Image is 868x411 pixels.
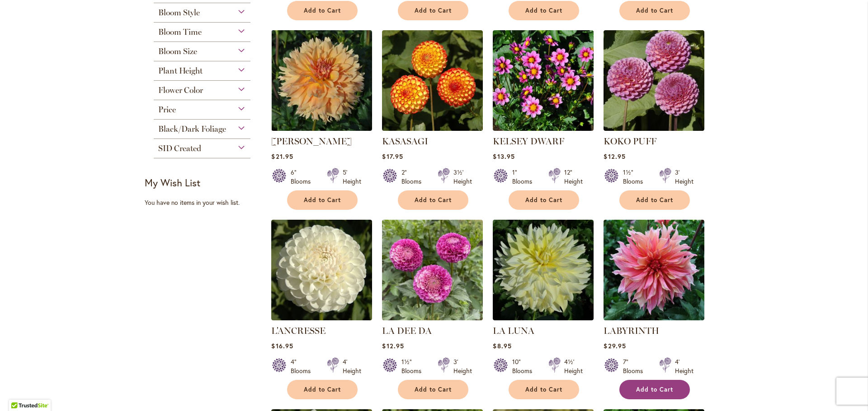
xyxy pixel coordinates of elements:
button: Add to Cart [509,1,579,20]
div: 5' Height [343,168,361,186]
span: Add to Cart [636,196,673,204]
span: Black/Dark Foliage [158,124,226,134]
span: $12.95 [382,342,404,350]
span: $16.95 [271,342,293,350]
span: $21.95 [271,152,293,161]
span: SID Created [158,143,201,153]
div: 1½" Blooms [623,168,648,186]
span: Bloom Time [158,27,202,37]
span: Plant Height [158,66,203,76]
img: KARMEL KORN [271,30,372,131]
span: Flower Color [158,85,203,95]
div: 3' Height [675,168,693,186]
span: Add to Cart [525,386,562,393]
div: 12" Height [564,168,583,186]
img: KOKO PUFF [604,30,704,131]
a: KOKO PUFF [604,124,704,133]
a: KOKO PUFF [604,136,656,147]
a: KELSEY DWARF [493,124,594,133]
span: Add to Cart [304,7,341,14]
span: Price [158,105,176,115]
span: Add to Cart [415,386,452,393]
span: $29.95 [604,342,626,350]
div: 4' Height [675,357,693,375]
img: La Dee Da [382,220,483,320]
div: 2" Blooms [401,168,427,186]
div: 6" Blooms [291,168,316,186]
img: KELSEY DWARF [493,30,594,131]
div: 1½" Blooms [401,357,427,375]
button: Add to Cart [287,190,358,210]
button: Add to Cart [619,1,690,20]
div: 3½' Height [453,168,472,186]
strong: My Wish List [145,176,200,189]
span: $17.95 [382,152,403,161]
span: Add to Cart [636,7,673,14]
button: Add to Cart [287,1,358,20]
div: 4" Blooms [291,357,316,375]
div: 4½' Height [564,357,583,375]
span: Add to Cart [415,196,452,204]
a: KARMEL KORN [271,124,372,133]
span: Add to Cart [525,196,562,204]
span: Add to Cart [304,196,341,204]
a: KELSEY DWARF [493,136,564,147]
span: Add to Cart [525,7,562,14]
iframe: Launch Accessibility Center [7,379,32,404]
button: Add to Cart [509,190,579,210]
span: $13.95 [493,152,514,161]
a: Labyrinth [604,314,704,322]
div: 10" Blooms [512,357,538,375]
a: LABYRINTH [604,325,659,336]
a: L'ANCRESSE [271,325,325,336]
span: Add to Cart [636,386,673,393]
a: LA LUNA [493,325,534,336]
a: La Luna [493,314,594,322]
span: Add to Cart [415,7,452,14]
span: Bloom Size [158,46,197,56]
a: La Dee Da [382,314,483,322]
a: KASASAGI [382,136,428,147]
button: Add to Cart [619,190,690,210]
span: $12.95 [604,152,625,161]
div: You have no items in your wish list. [145,198,265,207]
span: Bloom Style [158,8,200,18]
button: Add to Cart [398,380,468,399]
img: Labyrinth [604,220,704,320]
img: KASASAGI [382,30,483,131]
div: 4' Height [343,357,361,375]
a: LA DEE DA [382,325,432,336]
img: La Luna [493,220,594,320]
span: Add to Cart [304,386,341,393]
button: Add to Cart [287,380,358,399]
a: L'ANCRESSE [271,314,372,322]
button: Add to Cart [398,1,468,20]
img: L'ANCRESSE [271,220,372,320]
div: 1" Blooms [512,168,538,186]
a: KASASAGI [382,124,483,133]
button: Add to Cart [509,380,579,399]
div: 7" Blooms [623,357,648,375]
button: Add to Cart [619,380,690,399]
div: 3' Height [453,357,472,375]
a: [PERSON_NAME] [271,136,352,147]
span: $8.95 [493,342,511,350]
button: Add to Cart [398,190,468,210]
